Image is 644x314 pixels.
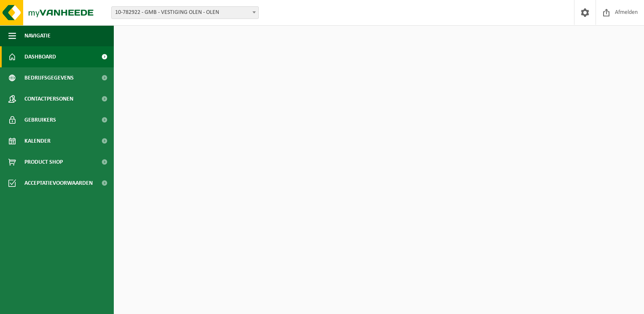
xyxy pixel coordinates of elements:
span: Contactpersonen [24,88,73,109]
span: Gebruikers [24,109,56,130]
span: Kalender [24,130,51,152]
span: Acceptatievoorwaarden [24,173,93,194]
span: Bedrijfsgegevens [24,67,74,88]
span: 10-782922 - GMB - VESTIGING OLEN - OLEN [111,6,259,19]
span: 10-782922 - GMB - VESTIGING OLEN - OLEN [112,7,258,19]
span: Navigatie [24,25,51,46]
span: Dashboard [24,46,56,67]
span: Product Shop [24,152,63,173]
